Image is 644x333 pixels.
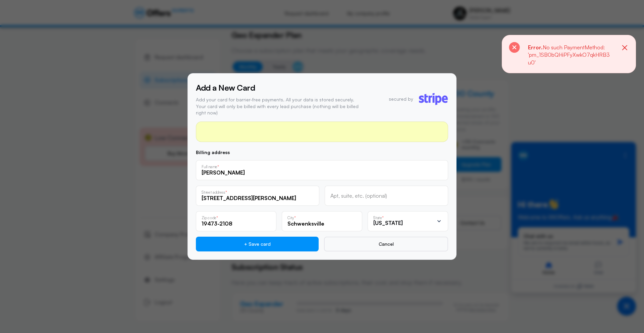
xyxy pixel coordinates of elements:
[196,237,319,251] button: + Save card
[202,190,225,194] p: Street address
[528,44,610,66] span: No such PaymentMethod: 'pm_1SB0bQHiPFyXwkO7qkHRB3u0'
[196,96,362,116] p: Add your card for barrier-free payments. All your data is stored securely. Your card will only be...
[202,129,442,135] iframe: Secure card payment input frame
[202,216,216,220] p: Zip code
[196,150,448,155] p: Billing address
[196,82,362,94] h5: Add a New Card
[373,220,403,226] span: [US_STATE]
[202,165,217,169] p: Full name
[373,216,382,220] p: State
[528,44,543,51] strong: Error.
[324,237,448,251] button: Cancel
[287,216,294,220] p: City
[389,96,413,102] p: secured by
